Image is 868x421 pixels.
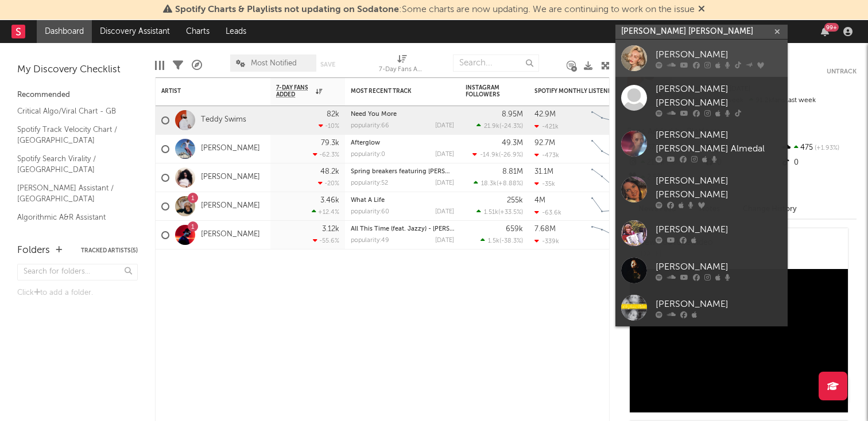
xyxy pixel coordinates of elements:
div: 82k [327,111,339,118]
div: [PERSON_NAME] [PERSON_NAME] Almedal [656,128,782,156]
div: popularity: 60 [351,209,389,215]
div: My Discovery Checklist [17,63,138,77]
div: Spotify Monthly Listeners [534,88,621,95]
div: Artist [161,88,247,95]
a: Charts [178,20,218,43]
div: Most Recent Track [351,88,437,95]
span: -26.9 % [501,152,521,158]
span: -38.3 % [501,238,521,244]
span: +1.93 % [813,145,839,151]
div: [DATE] [435,123,454,129]
a: [PERSON_NAME] [615,252,788,289]
div: popularity: 66 [351,123,389,129]
div: 0 [780,155,857,170]
div: [DATE] [435,180,454,186]
div: [PERSON_NAME] [PERSON_NAME] [656,83,782,110]
div: 49.3M [502,139,523,147]
span: 1.51k [484,209,498,216]
div: 3.46k [320,197,339,204]
div: 31.1M [534,168,553,176]
div: -10 % [319,122,339,130]
div: Instagram Followers [466,84,506,98]
div: [PERSON_NAME] [656,223,782,236]
a: Afterglow [351,140,380,146]
div: Filters [173,49,183,82]
div: [PERSON_NAME] [656,297,782,311]
div: ( ) [480,237,523,244]
div: 7-Day Fans Added (7-Day Fans Added) [379,63,425,77]
div: popularity: 49 [351,237,389,244]
span: 1.5k [488,238,499,244]
div: 92.7M [534,139,555,147]
div: All This Time (feat. Jazzy) - Armand Van Helden Remix [351,226,454,232]
div: -63.6k [534,209,561,216]
button: Save [320,61,335,68]
div: 4M [534,197,545,204]
a: Discovery Assistant [92,20,178,43]
a: Dashboard [37,20,92,43]
div: ( ) [474,180,523,187]
div: Afterglow [351,140,454,146]
span: +8.88 % [498,181,521,187]
div: ( ) [476,122,523,130]
a: Need You More [351,111,397,118]
div: -35k [534,180,555,188]
svg: Chart title [586,135,638,163]
div: popularity: 52 [351,180,388,186]
div: 659k [506,225,523,233]
div: Recommended [17,88,138,102]
span: 18.3k [481,181,497,187]
span: Dismiss [698,5,705,14]
div: What A Life [351,197,454,204]
div: Folders [17,244,50,258]
div: -20 % [318,180,339,187]
div: 475 [780,141,857,155]
a: Spotify Search Virality / [GEOGRAPHIC_DATA] [17,153,126,176]
div: 79.3k [321,139,339,147]
span: Spotify Charts & Playlists not updating on Sodatone [175,5,399,14]
div: +12.4 % [312,208,339,216]
div: Spring breakers featuring kesha [351,169,454,175]
div: 7.68M [534,225,556,233]
a: Critical Algo/Viral Chart - GB [17,105,126,118]
div: 42.9M [534,111,556,118]
a: [PERSON_NAME] [615,40,788,77]
span: : Some charts are now updating. We are continuing to work on the issue [175,5,695,14]
button: Untrack [827,66,857,77]
div: [PERSON_NAME] [656,48,782,61]
input: Search for artists [615,25,788,39]
div: [PERSON_NAME] [656,260,782,274]
input: Search for folders... [17,264,138,280]
button: Tracked Artists(5) [81,248,138,254]
div: [DATE] [435,237,454,244]
a: [PERSON_NAME] [PERSON_NAME] [615,77,788,123]
div: -421k [534,123,559,130]
a: [PERSON_NAME] Assistant / [GEOGRAPHIC_DATA] [17,182,126,205]
a: [PERSON_NAME] [201,173,260,182]
div: Click to add a folder. [17,286,138,300]
div: Need You More [351,111,454,118]
span: -24.3 % [501,123,521,130]
svg: Chart title [586,163,638,192]
div: -473k [534,151,559,159]
a: Algorithmic A&R Assistant ([GEOGRAPHIC_DATA]) [17,211,126,235]
div: A&R Pipeline [192,49,202,82]
svg: Chart title [586,192,638,221]
div: 8.81M [502,168,523,176]
div: -55.6 % [313,237,339,244]
div: -62.3 % [313,151,339,158]
a: [PERSON_NAME] [201,144,260,154]
a: [PERSON_NAME] [615,289,788,326]
div: 99 + [824,23,839,32]
div: -339k [534,237,559,245]
a: [PERSON_NAME] [201,230,260,240]
span: 21.9k [484,123,499,130]
div: popularity: 0 [351,151,385,158]
div: 48.2k [320,168,339,176]
div: ( ) [472,151,523,158]
a: [PERSON_NAME] [PERSON_NAME] Almedal [615,123,788,169]
a: [PERSON_NAME] [PERSON_NAME] [615,169,788,215]
a: [PERSON_NAME] [201,201,260,211]
a: [PERSON_NAME] [615,326,788,364]
a: Leads [218,20,254,43]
